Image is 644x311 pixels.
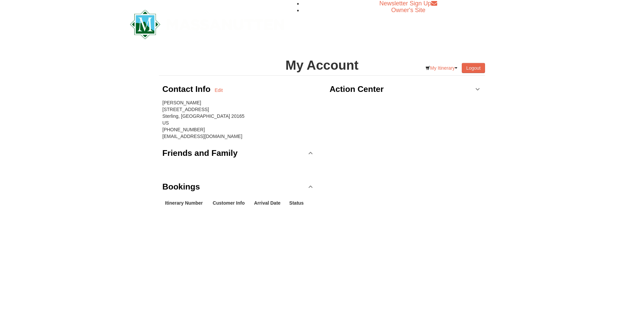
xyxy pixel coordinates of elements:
[162,143,315,163] a: Friends and Family
[162,197,210,209] th: Itinerary Number
[210,197,252,209] th: Customer Info
[130,15,284,31] a: Massanutten Resort
[159,59,485,72] h1: My Account
[162,177,315,197] a: Bookings
[251,197,287,209] th: Arrival Date
[391,7,425,13] a: Owner's Site
[162,146,237,160] h3: Friends and Family
[287,197,309,209] th: Status
[162,180,200,194] h3: Bookings
[329,79,482,99] a: Action Center
[421,63,462,73] a: My Itinerary
[462,63,485,73] button: Logout
[329,82,384,96] h3: Action Center
[162,99,315,140] div: [PERSON_NAME] [STREET_ADDRESS] Sterling, [GEOGRAPHIC_DATA] 20165 US [PHONE_NUMBER] [EMAIL_ADDRESS...
[215,87,223,94] a: Edit
[130,10,284,39] img: Massanutten Resort Logo
[162,82,215,96] h3: Contact Info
